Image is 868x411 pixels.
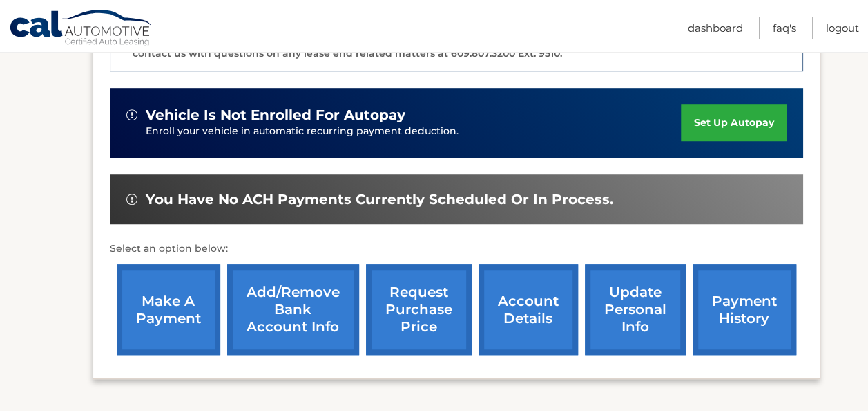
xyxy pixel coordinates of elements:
a: FAQ's [773,17,796,39]
a: request purchase price [366,264,472,355]
img: alert-white.svg [126,194,137,205]
a: Dashboard [688,17,743,39]
a: update personal info [585,264,686,355]
span: vehicle is not enrolled for autopay [146,107,405,124]
a: make a payment [117,264,220,355]
span: You have no ACH payments currently scheduled or in process. [146,191,613,208]
a: Add/Remove bank account info [227,264,359,355]
a: Logout [826,17,859,39]
a: set up autopay [681,104,786,141]
a: account details [479,264,578,355]
p: Enroll your vehicle in automatic recurring payment deduction. [146,124,682,139]
img: alert-white.svg [126,109,137,120]
a: payment history [693,264,796,355]
a: Cal Automotive [9,9,154,49]
p: Select an option below: [110,241,803,257]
